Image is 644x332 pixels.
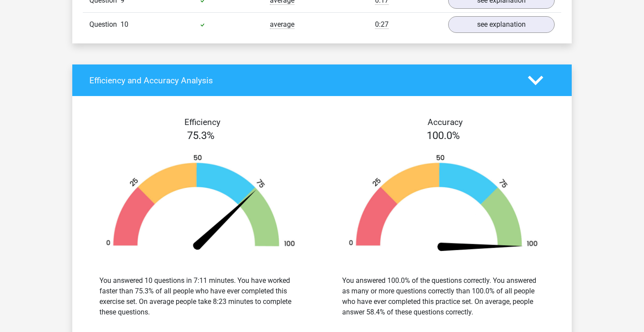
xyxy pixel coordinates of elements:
[89,117,315,127] h4: Efficiency
[92,154,309,254] img: 75.4b9ed10f6fc1.png
[427,129,460,142] span: 100.0%
[335,154,552,254] img: 100.e401f7237728.png
[89,75,515,86] h4: Efficiency and Accuracy Analysis
[89,19,120,30] span: Question
[99,275,302,318] div: You answered 10 questions in 7:11 minutes. You have worked faster than 75.3% of all people who ha...
[448,16,555,33] a: see explanation
[187,129,215,142] span: 75.3%
[375,20,389,29] span: 0:27
[342,275,545,318] div: You answered 100.0% of the questions correctly. You answered as many or more questions correctly ...
[270,20,294,29] span: average
[120,20,128,29] span: 10
[332,117,558,127] h4: Accuracy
